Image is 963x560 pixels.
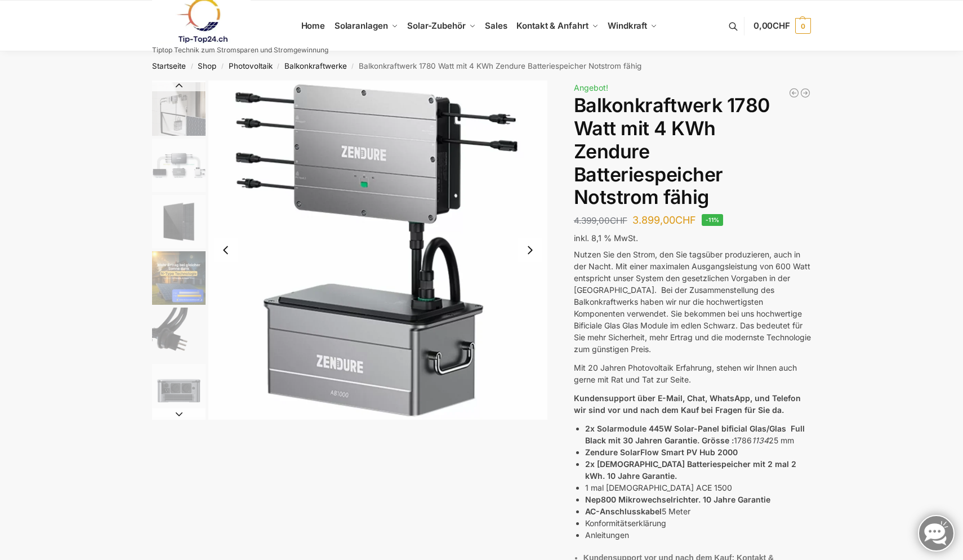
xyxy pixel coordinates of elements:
em: 1134 [752,435,769,445]
li: 5 Meter [585,505,811,517]
span: / [273,62,284,71]
span: CHF [610,215,627,226]
a: Balkonkraftwerke [284,61,347,70]
a: Balkonkraftwerk 900/600 Watt bificial Glas/Glas [800,87,811,99]
img: Maysun [152,195,206,248]
strong: 2x Solarmodule 445W Solar-Panel bificial Glas/Glas Full Black mit 30 Jahren Garantie. Grösse : [585,424,805,445]
p: Nutzen Sie den Strom, den Sie tagsüber produzieren, auch in der Nacht. Mit einer maximalen Ausgan... [574,248,811,355]
img: Zendure-Solaflow [208,81,547,420]
img: Zendure Batteriespeicher-wie anschliessen [152,139,206,192]
button: Next slide [518,238,542,262]
li: 4 / 11 [149,193,206,250]
span: Solar-Zubehör [407,20,466,31]
strong: Nep800 Mikrowechselrichter. 10 Jahre Garantie [585,495,770,504]
span: 1786 25 mm [734,435,794,445]
li: 6 / 11 [149,306,206,362]
img: Zendure-solar-flow-Batteriespeicher für Balkonkraftwerke [152,82,206,136]
span: 0,00 [754,20,790,31]
p: Mit 20 Jahren Photovoltaik Erfahrung, stehen wir Ihnen auch gerne mit Rat und Tat zur Seite. [574,362,811,385]
img: Anschlusskabel-3meter_schweizer-stecker [152,308,206,361]
li: 1 mal [DEMOGRAPHIC_DATA] ACE 1500 [585,482,811,494]
bdi: 4.399,00 [574,215,627,226]
strong: AC-Anschlusskabel [585,506,662,516]
span: -11% [702,214,724,226]
li: Konformitätserklärung [585,517,811,529]
a: Windkraft [603,1,662,51]
li: 3 / 11 [149,137,206,193]
span: CHF [675,214,696,226]
li: Anleitungen [585,529,811,541]
a: Shop [198,61,216,70]
span: Kontakt & Anfahrt [516,20,588,31]
span: Sales [485,20,507,31]
span: Solaranlagen [335,20,388,31]
button: Next slide [152,408,206,420]
span: inkl. 8,1 % MwSt. [574,233,638,243]
li: 8 / 11 [208,81,547,420]
a: Solaranlagen [329,1,402,51]
a: Photovoltaik [229,61,273,70]
img: Zendure ACE1500 [152,364,206,417]
span: / [186,62,198,71]
span: 0 [795,18,811,34]
strong: Kundensupport über E-Mail, Chat, WhatsApp, und Telefon wir sind vor und nach dem Kauf bei Fragen ... [574,393,801,415]
bdi: 3.899,00 [632,214,696,226]
a: Startseite [152,61,186,70]
p: Tiptop Technik zum Stromsparen und Stromgewinnung [152,47,328,54]
span: Windkraft [608,20,647,31]
img: solakon-balkonkraftwerk-890-800w-2-x-445wp-module-growatt-neo-800m-x-growatt-noah-2000-schuko-kab... [152,251,206,305]
a: Solar-Zubehör [403,1,480,51]
span: Angebot! [574,83,608,92]
button: Previous slide [152,80,206,91]
a: Kontakt & Anfahrt [512,1,603,51]
li: 2 / 11 [149,81,206,137]
li: 5 / 11 [149,250,206,306]
a: Sales [480,1,512,51]
span: / [347,62,359,71]
strong: Zendure SolarFlow Smart PV Hub 2000 [585,447,738,457]
a: Flexible Solarpanels (2×120 W) & SolarLaderegler [788,87,800,99]
nav: Breadcrumb [132,51,831,81]
li: 8 / 11 [149,419,206,475]
button: Previous slide [214,238,238,262]
span: / [216,62,228,71]
a: 0,00CHF 0 [754,9,811,43]
strong: 2x [DEMOGRAPHIC_DATA] Batteriespeicher mit 2 mal 2 kWh. 10 Jahre Garantie. [585,459,796,481]
h1: Balkonkraftwerk 1780 Watt mit 4 KWh Zendure Batteriespeicher Notstrom fähig [574,94,811,209]
span: CHF [773,20,790,31]
li: 7 / 11 [149,362,206,419]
